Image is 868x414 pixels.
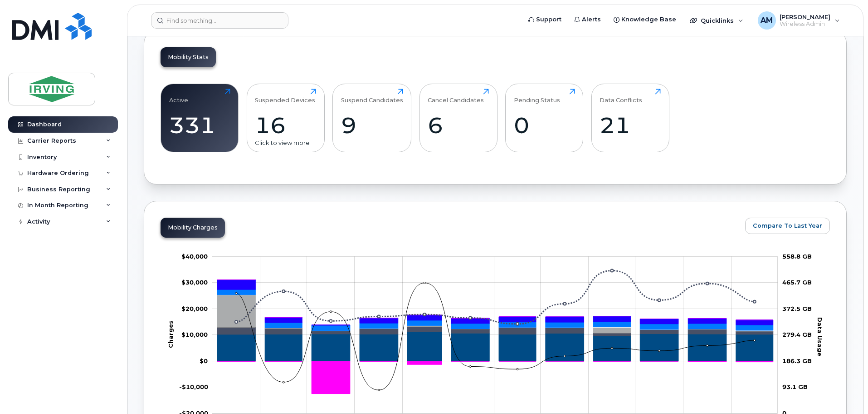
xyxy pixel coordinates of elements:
span: Alerts [582,15,601,24]
div: Data Conflicts [600,89,642,104]
div: Click to view more [255,139,316,147]
span: Quicklinks [701,17,734,24]
tspan: $10,000 [181,331,208,338]
div: Cancel Candidates [428,89,484,104]
div: Suspended Devices [255,89,315,104]
g: $0 [179,383,208,390]
tspan: 93.1 GB [782,383,808,390]
a: Support [522,10,568,29]
a: Pending Status0 [514,89,575,147]
tspan: 372.5 GB [782,305,812,312]
div: Quicklinks [683,11,750,30]
span: Knowledge Base [621,15,676,24]
tspan: 558.8 GB [782,253,812,260]
tspan: $0 [200,357,208,364]
input: Find something... [151,12,288,29]
g: $0 [181,305,208,312]
tspan: 465.7 GB [782,279,812,286]
a: Suspend Candidates9 [341,89,403,147]
div: 331 [169,112,230,139]
span: Wireless Admin [780,20,830,28]
tspan: 279.4 GB [782,331,812,338]
div: 6 [428,112,489,139]
div: 21 [600,112,661,139]
tspan: $40,000 [181,253,208,260]
span: Compare To Last Year [753,221,822,230]
div: 16 [255,112,316,139]
a: Active331 [169,89,230,147]
g: $0 [181,279,208,286]
a: Data Conflicts21 [600,89,661,147]
g: $0 [181,253,208,260]
div: 0 [514,112,575,139]
span: AM [761,15,773,26]
g: Roaming [217,327,773,336]
div: Pending Status [514,89,560,104]
tspan: -$10,000 [179,383,208,390]
tspan: $20,000 [181,305,208,312]
div: Suspend Candidates [341,89,403,104]
a: Suspended Devices16Click to view more [255,89,316,147]
g: Hardware [217,295,773,331]
tspan: Data Usage [816,317,824,356]
g: Rate Plan [217,332,773,361]
g: $0 [181,331,208,338]
span: Support [536,15,561,24]
span: [PERSON_NAME] [780,13,830,20]
div: Active [169,89,188,104]
a: Knowledge Base [607,10,683,29]
tspan: Charges [167,320,174,348]
button: Compare To Last Year [745,218,830,234]
div: Ashfaq Mehnaz [751,11,846,30]
a: Cancel Candidates6 [428,89,489,147]
a: Alerts [568,10,607,29]
div: 9 [341,112,403,139]
g: QST [217,280,773,362]
tspan: 186.3 GB [782,357,812,364]
tspan: $30,000 [181,279,208,286]
g: Cancellation [217,295,773,333]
